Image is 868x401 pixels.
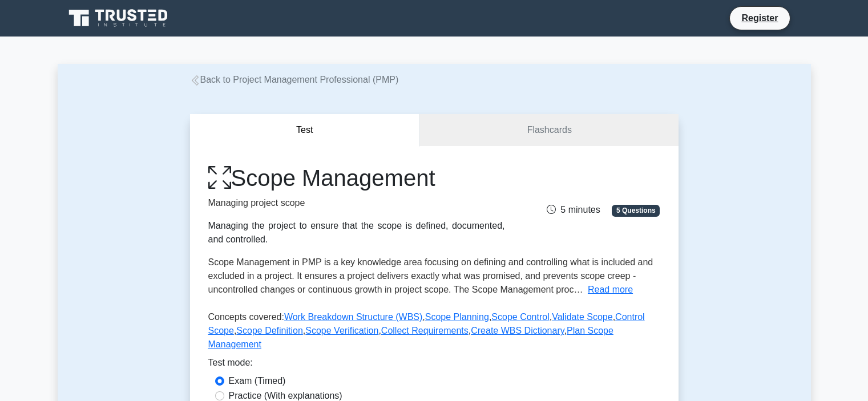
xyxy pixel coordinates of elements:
p: Concepts covered: , , , , , , , , , [208,310,660,356]
div: Test mode: [208,356,660,374]
div: Managing the project to ensure that the scope is defined, documented, and controlled. [208,219,505,246]
span: Scope Management in PMP is a key knowledge area focusing on defining and controlling what is incl... [208,257,653,294]
a: Scope Planning [425,312,489,322]
a: Flashcards [420,114,678,147]
a: Work Breakdown Structure (WBS) [284,312,422,322]
a: Collect Requirements [381,326,469,335]
span: 5 Questions [612,205,660,216]
a: Back to Project Management Professional (PMP) [190,75,399,84]
button: Read more [588,283,633,297]
a: Validate Scope [552,312,612,322]
button: Test [190,114,421,147]
p: Managing project scope [208,196,505,210]
a: Scope Definition [236,326,303,335]
a: Scope Verification [305,326,378,335]
span: 5 minutes [547,205,600,214]
a: Scope Control [491,312,549,322]
a: Register [734,11,785,25]
a: Plan Scope Management [208,326,613,349]
a: Create WBS Dictionary [471,326,564,335]
label: Exam (Timed) [229,374,286,388]
h1: Scope Management [208,164,505,192]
